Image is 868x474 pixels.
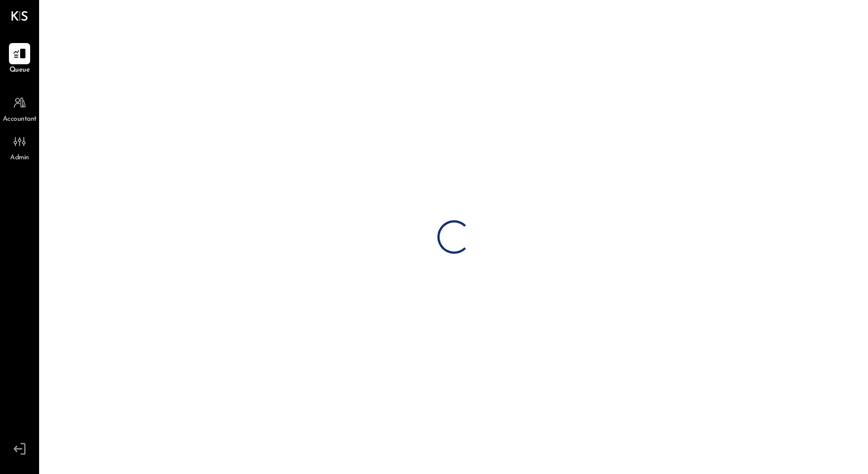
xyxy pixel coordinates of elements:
[1,131,39,163] a: Admin
[1,92,39,125] a: Accountant
[9,65,30,75] span: Queue
[3,115,37,125] span: Accountant
[1,43,39,75] a: Queue
[10,153,29,163] span: Admin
